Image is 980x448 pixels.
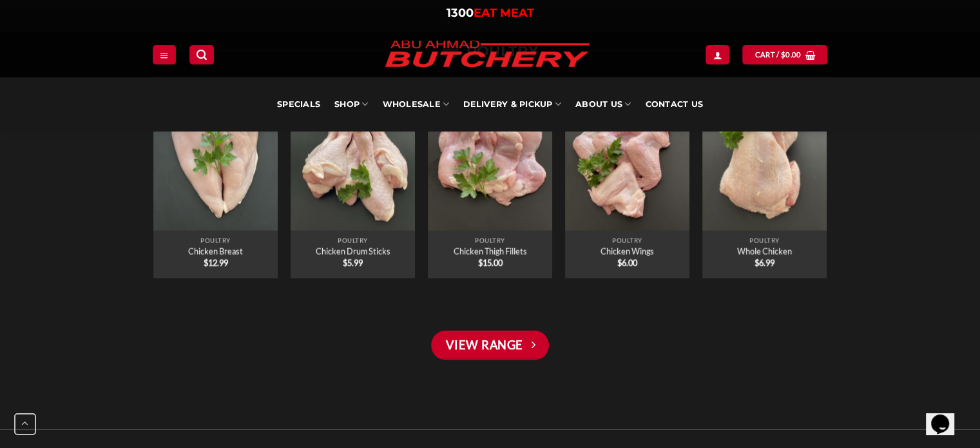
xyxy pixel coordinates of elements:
[572,237,683,244] p: Poultry
[447,6,474,20] span: 1300
[160,237,271,244] p: Poultry
[188,246,243,257] a: Chicken Breast
[645,77,703,131] a: Contact Us
[600,246,654,257] a: Chicken Wings
[706,45,729,64] a: Login
[454,246,527,257] a: Chicken Thigh Fillets
[343,258,347,268] span: $
[754,49,801,61] span: Cart /
[428,81,552,231] a: Chicken Thigh Fillets
[754,258,759,268] span: $
[428,81,552,231] img: Abu Ahmad Butchery Punchbowl
[431,331,548,360] a: View Range
[781,50,802,59] bdi: 0.00
[702,81,827,231] a: Whole Chicken
[474,6,534,20] span: EAT MEAT
[926,396,967,435] iframe: chat widget
[343,258,363,268] bdi: 5.99
[153,81,278,231] img: Abu Ahmad Butchery Punchbowl
[565,81,689,231] img: Abu Ahmad Butchery Punchbowl
[316,246,390,257] a: Chicken Drum Sticks
[565,81,689,231] a: Chicken Wings
[153,45,176,64] a: Menu
[334,77,368,131] a: SHOP
[434,237,546,244] p: Poultry
[14,413,36,435] button: Go to top
[737,246,792,257] a: Whole Chicken
[617,258,637,268] bdi: 6.00
[702,81,827,231] img: Abu Ahmad Butchery Punchbowl
[478,258,503,268] bdi: 15.00
[277,77,320,131] a: Specials
[297,237,408,244] p: Poultry
[709,237,820,244] p: Poultry
[204,258,208,268] span: $
[189,45,214,64] a: Search
[754,258,774,268] bdi: 6.99
[575,77,631,131] a: About Us
[374,32,600,77] img: Abu Ahmad Butchery
[382,77,449,131] a: Wholesale
[291,81,415,231] a: Chicken Drum Sticks
[291,81,415,231] img: Abu Ahmad Butchery Punchbowl
[781,49,785,61] span: $
[463,77,561,131] a: Delivery & Pickup
[153,81,278,231] a: Chicken Breast
[478,258,483,268] span: $
[447,6,534,20] a: 1300EAT MEAT
[204,258,228,268] bdi: 12.99
[742,45,827,64] a: View cart
[617,258,622,268] span: $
